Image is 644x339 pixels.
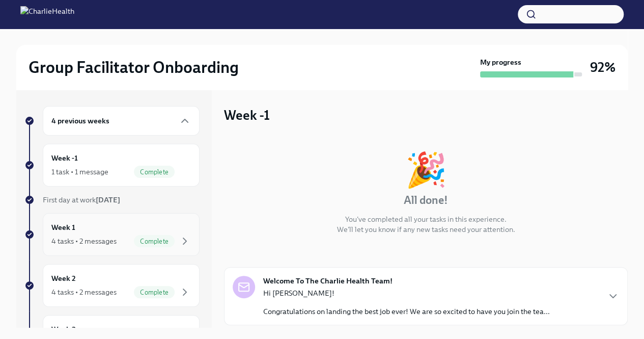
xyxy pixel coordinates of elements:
div: 4 tasks • 2 messages [51,236,117,246]
strong: My progress [480,57,521,67]
div: 🎉 [405,153,447,187]
h4: All done! [404,193,448,208]
span: Complete [134,289,175,296]
h3: 92% [590,58,615,76]
div: 4 tasks • 2 messages [51,287,117,297]
span: First day at work [43,195,120,204]
h6: Week -1 [51,152,78,164]
div: 1 task • 1 message [51,167,108,177]
p: We'll let you know if any new tasks need your attention. [337,224,515,234]
h3: Week -1 [224,106,270,124]
p: Hi [PERSON_NAME]! [263,288,550,298]
h6: Week 2 [51,273,76,284]
p: You've completed all your tasks in this experience. [345,214,507,224]
a: Week 24 tasks • 2 messagesComplete [24,264,200,307]
h2: Group Facilitator Onboarding [29,57,239,77]
div: 4 previous weeks [43,106,200,136]
strong: [DATE] [96,195,120,204]
h6: Week 1 [51,222,75,233]
h6: Week 3 [51,324,76,335]
a: Week -11 task • 1 messageComplete [24,144,200,187]
strong: Welcome To The Charlie Health Team! [263,276,393,286]
a: Week 14 tasks • 2 messagesComplete [24,213,200,256]
img: CharlieHealth [20,6,74,22]
a: First day at work[DATE] [24,195,200,205]
h6: 4 previous weeks [51,115,109,126]
p: Congratulations on landing the best job ever! We are so excited to have you join the tea... [263,306,550,317]
span: Complete [134,238,175,245]
span: Complete [134,168,175,176]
